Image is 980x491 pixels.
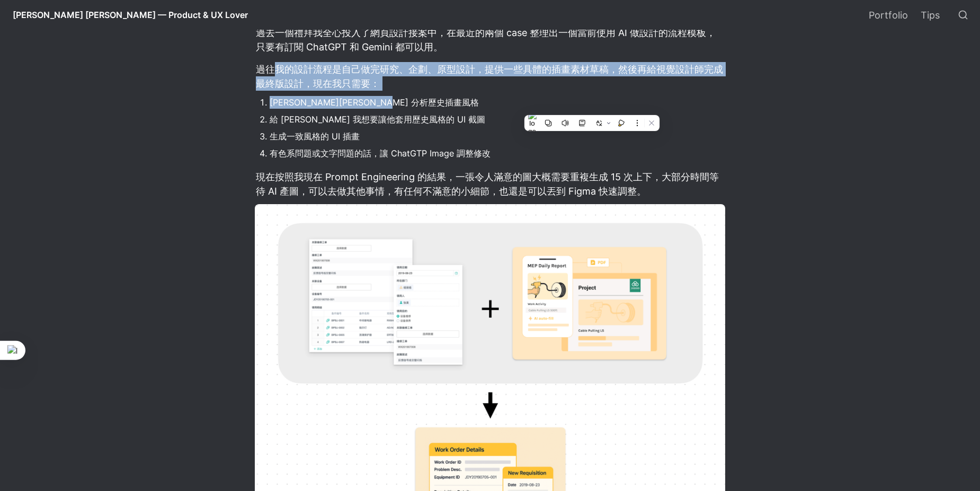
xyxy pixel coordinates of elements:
[270,145,725,161] li: 有色系問題或文字問題的話，讓 ChatGTP Image 調整修改
[255,24,725,56] p: 過去一個禮拜我全心投入了網頁設計接案中，在最近的兩個 case 整理出一個當前使用 AI 做設計的流程模板，只要有訂閱 ChatGPT 和 Gemini 都可以用。
[270,111,725,127] li: 給 [PERSON_NAME] 我想要讓他套用歷史風格的 UI 截圖
[270,94,725,110] li: [PERSON_NAME][PERSON_NAME] 分析歷史插畫風格
[255,168,725,200] p: 現在按照我現在 Prompt Engineering 的結果，一張令人滿意的圖大概需要重複生成 15 次上下，大部分時間等待 AI 產圖，可以去做其他事情，有任何不滿意的小細節，也還是可以丟到 ...
[270,128,725,144] li: 生成一致風格的 UI 插畫
[13,10,248,20] span: [PERSON_NAME] [PERSON_NAME] — Product & UX Lover
[255,60,725,92] p: 過往我的設計流程是自己做完研究、企劃、原型設計，提供一些具體的插畫素材草稿，然後再給視覺設計師完成最終版設計，現在我只需要：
